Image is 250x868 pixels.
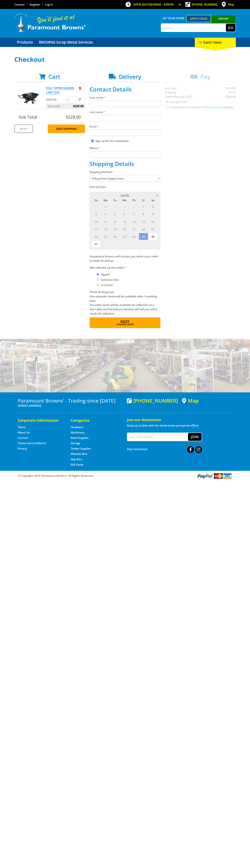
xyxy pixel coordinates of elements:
[90,95,160,100] label: First name
[14,473,236,479] div: ® Copyright 2025 Paramount Browns'. All Rights Reserved.
[73,103,84,109] span: $229.00
[71,436,88,440] a: Go to the Steel Supplies page
[110,225,120,233] span: 19
[129,218,138,225] span: 14
[90,151,160,158] input: Please enter your telephone number.
[133,3,174,6] span: OPEN [DATE]
[120,198,129,203] span: We
[97,273,99,276] input: Please select who will pick up the order.
[90,255,158,262] em: Paramount Browns will contact you when your order is ready for pickup
[188,433,202,441] button: Join
[71,441,80,445] a: Go to the Storage page
[148,233,157,240] span: 30
[18,431,30,434] a: Go to the About Us page
[139,233,148,240] span: 29
[90,101,160,107] input: Please enter your first name.
[139,210,148,218] span: 8
[151,3,174,6] span: 8:00am - 4:00pm
[226,24,236,32] button: Go
[30,3,40,6] a: Go to the registration page
[120,218,129,225] span: 13
[101,240,110,248] span: 1
[19,114,37,120] span: Sub Total
[14,124,33,133] a: Print
[129,198,138,203] span: Th
[120,319,129,324] span: Next
[161,15,186,21] span: Set your store
[210,40,221,44] span: (1 item)
[120,225,129,233] span: 20
[129,233,138,240] span: 28
[90,290,157,315] em: Photo ID Required. Non-preorder items will be available after 5 working days Pre-order items will...
[97,323,153,326] span: Confirm order
[119,73,141,80] span: Delivery
[148,198,157,203] span: Sa
[71,452,87,456] a: Go to the Wheelie Bins page
[91,240,101,248] span: 31
[110,198,120,203] span: Tu
[90,124,160,129] label: Email
[110,240,120,248] span: 2
[139,225,148,233] span: 22
[139,203,148,210] span: 1
[110,203,120,210] span: 29
[127,398,178,403] div: [PHONE_NUMBER]
[148,210,157,218] span: 9
[90,129,160,136] input: Please enter your email address.
[139,240,148,248] span: 5
[120,240,129,248] span: 3
[71,425,83,429] a: Go to the Hardware page
[90,146,160,150] label: Phone
[211,15,236,29] a: Mount [PERSON_NAME]
[127,433,188,441] input: Your email address
[101,198,110,203] span: Mo
[18,398,123,403] h3: Paramount Browns' - Trading since [DATE]
[129,240,138,248] span: 4
[120,210,129,218] span: 6
[36,38,96,47] a: Go to the BROWNS Scrap Metal Services page
[90,185,160,189] label: Pick Up Date
[129,210,138,218] span: 7
[71,447,91,450] a: Go to the Timber Supplies page
[18,436,28,440] a: Go to the Contact page
[127,417,232,422] h5: Join our Newsletter
[91,198,101,203] span: Su
[91,210,101,218] span: 3
[91,233,101,240] span: 24
[46,86,74,94] a: POLY TIPPER GARDEN CART 250L
[90,317,160,328] button: Next Confirm order
[14,3,25,6] a: Go to the Contact page
[129,203,138,210] span: 31
[120,233,129,240] span: 27
[110,218,120,225] span: 12
[90,175,160,182] select: Please select a shipping method.
[101,203,110,210] span: 28
[91,203,101,210] span: 27
[148,203,157,210] span: 2
[121,194,129,197] span: [DATE]
[127,445,202,453] div: Stay Connected
[95,139,129,143] label: Sign up for the newsletter
[100,271,111,278] label: Myself
[14,38,36,47] a: Go to the Products page
[18,447,27,450] a: Go to the Privacy page
[110,233,120,240] span: 26
[71,463,83,467] a: Go to the Gift Cards page
[18,86,39,107] img: POLY TIPPER GARDEN CART 250L
[18,403,123,408] p: [STREET_ADDRESS]
[66,114,81,120] span: $229.00
[90,265,160,270] label: Who will pick up the order?
[71,457,82,461] a: Go to the Skip Bins page
[90,160,160,167] h2: Shipping Details
[101,225,110,233] span: 18
[182,398,199,404] a: View a map of Gepps Cross location
[48,73,60,80] span: Cart
[90,86,160,93] h2: Contact Details
[91,225,101,233] span: 17
[90,110,160,114] label: Last name
[197,473,232,479] img: PayPal, Mastercard, Visa accepted
[127,423,232,428] p: Keep up to date with the latest news and special offers.
[101,233,110,240] span: 25
[120,203,129,210] span: 30
[71,418,116,423] h5: Categories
